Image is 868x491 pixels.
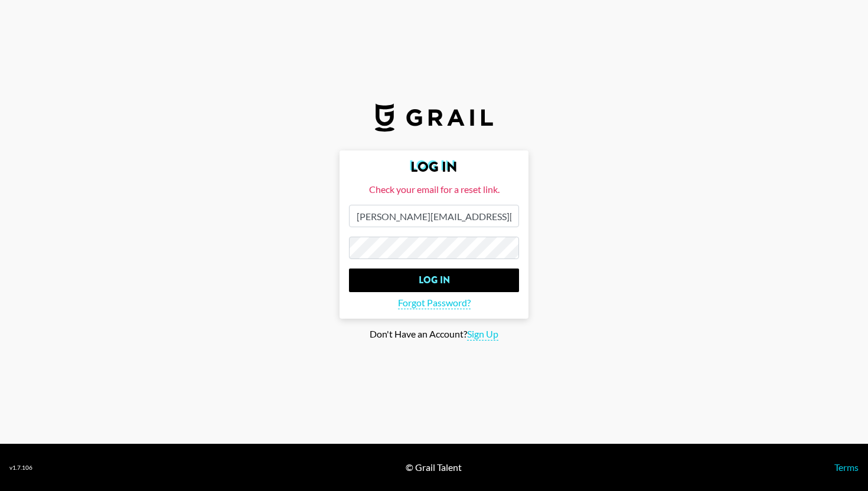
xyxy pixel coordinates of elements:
[349,184,519,195] div: Check your email for a reset link.
[834,461,859,473] a: Terms
[9,328,859,341] div: Don't Have an Account?
[349,269,519,292] input: Log In
[398,297,471,309] span: Forgot Password?
[349,205,519,227] input: Email
[375,103,493,132] img: Grail Talent Logo
[9,464,32,472] div: v 1.7.106
[406,461,462,473] div: © Grail Talent
[349,160,519,174] h2: Log In
[467,328,498,341] span: Sign Up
